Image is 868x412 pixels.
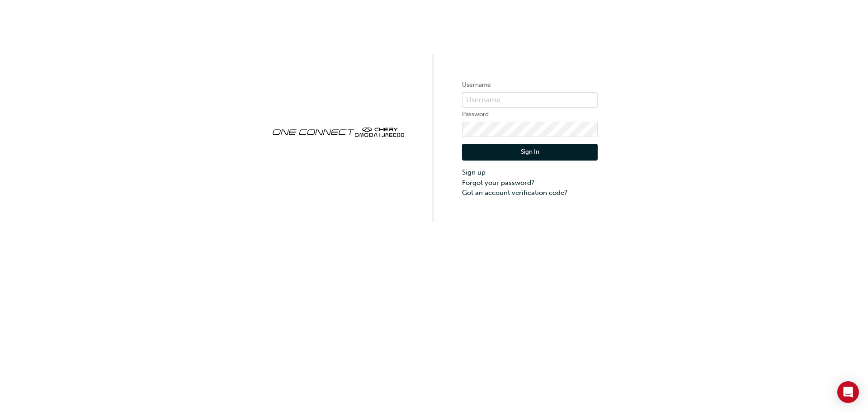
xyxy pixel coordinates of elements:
label: Password [462,109,598,120]
button: Sign In [462,144,598,161]
img: oneconnect [270,119,406,143]
a: Got an account verification code? [462,188,598,198]
label: Username [462,80,598,90]
a: Sign up [462,167,598,178]
div: Open Intercom Messenger [837,381,859,403]
a: Forgot your password? [462,178,598,188]
input: Username [462,92,598,108]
